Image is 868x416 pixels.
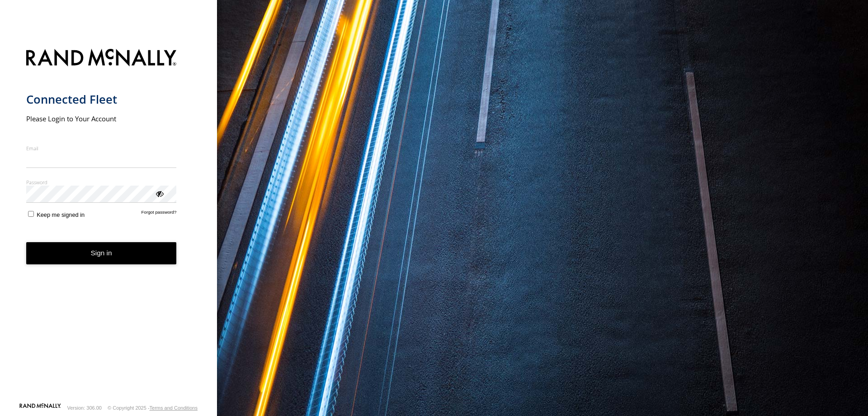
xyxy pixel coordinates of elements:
[155,189,164,198] div: ViewPassword
[150,405,198,411] a: Terms and Conditions
[108,405,198,411] div: © Copyright 2025 -
[28,211,34,217] input: Keep me signed in
[142,210,177,218] a: Forgot password?
[26,145,177,152] label: Email
[26,242,177,264] button: Sign in
[67,405,102,411] div: Version: 306.00
[19,403,61,412] a: Visit our Website
[26,92,177,107] h1: Connected Fleet
[26,114,177,123] h2: Please Login to Your Account
[37,211,85,218] span: Keep me signed in
[26,47,177,70] img: Rand McNally
[26,179,177,186] label: Password
[26,43,191,402] form: main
